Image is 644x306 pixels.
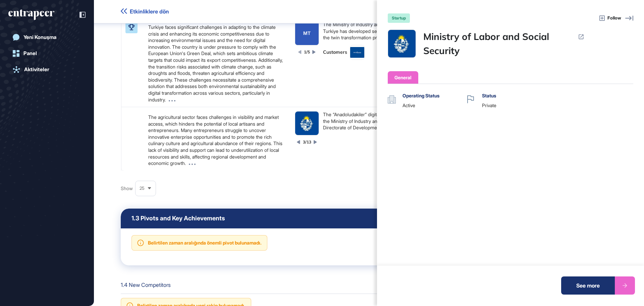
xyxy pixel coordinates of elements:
[388,13,410,23] div: startup
[482,102,547,109] div: private
[423,30,574,58] a: Ministry of Labor and Social Security
[561,276,615,295] div: See more
[402,102,467,109] div: active
[402,92,439,99] span: Operating Status
[482,92,496,99] span: Status
[599,14,621,22] button: Follow
[388,30,416,58] a: Ministry of Labor and Social Security-logo
[561,276,635,295] a: See more
[607,15,621,21] span: Follow
[388,30,416,57] img: Ministry of Labor and Social Security-logo
[394,74,412,81] div: General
